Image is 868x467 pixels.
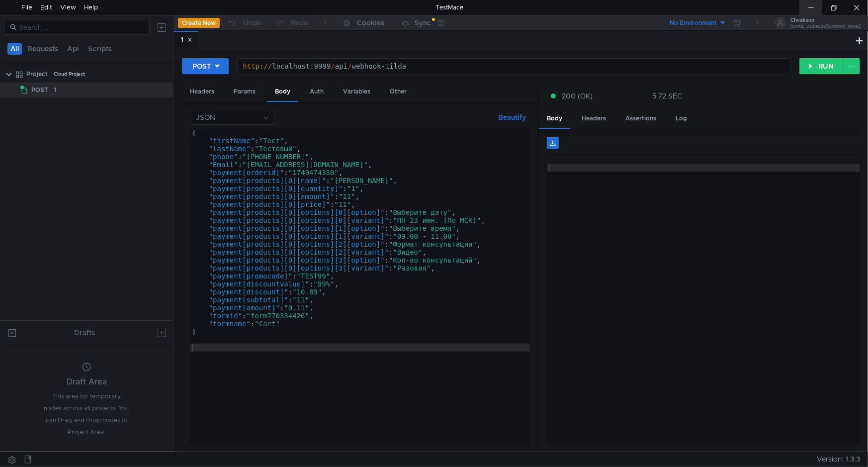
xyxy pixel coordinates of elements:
[617,109,664,128] div: Assertions
[7,43,22,55] button: All
[31,83,48,97] span: POST
[243,17,261,29] div: Undo
[182,83,222,101] div: Headers
[85,43,115,55] button: Scripts
[382,83,415,101] div: Other
[790,18,861,23] div: Chvakson
[494,111,530,123] button: Beautify
[799,58,844,74] button: RUN
[178,18,220,28] button: Create New
[54,67,85,82] div: Cloud Project
[75,327,95,339] div: Drafts
[415,19,431,26] div: Sync
[220,15,268,30] button: Undo
[790,25,861,28] div: [EMAIL_ADDRESS][DOMAIN_NAME]
[539,109,570,129] div: Body
[357,17,384,29] div: Cookies
[668,109,695,128] div: Log
[192,61,211,72] div: POST
[574,109,614,128] div: Headers
[26,67,48,82] div: Project
[226,83,263,101] div: Params
[54,83,57,97] div: 1
[658,15,727,31] button: No Environment
[670,18,717,28] div: No Environment
[268,15,315,30] button: Redo
[25,43,61,55] button: Requests
[302,83,332,101] div: Auth
[562,91,593,101] span: 200 (OK)
[653,92,683,100] div: 5.72 SEC
[182,58,229,74] button: POST
[335,83,378,101] div: Variables
[267,83,298,102] div: Body
[19,22,144,33] input: Search...
[817,452,860,467] span: Version: 1.3.3
[181,35,192,45] div: 1
[291,17,308,29] div: Redo
[64,43,82,55] button: Api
